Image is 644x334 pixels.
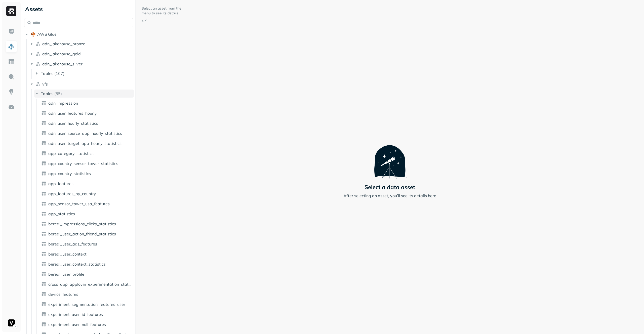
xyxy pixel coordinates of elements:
img: table [41,191,46,196]
img: namespace [36,41,41,46]
img: Insights [8,89,15,95]
a: adn_user_hourly_statistics [39,119,134,127]
img: table [41,241,46,246]
a: adn_user_features_hourly [39,109,134,117]
a: adn_user_source_app_hourly_statistics [39,129,134,137]
span: adn_lakehouse_silver [42,61,83,66]
span: bereal_user_ads_features [48,241,97,246]
span: bereal_user_action_friend_statistics [48,231,116,236]
img: table [41,101,46,106]
img: table [41,151,46,156]
img: table [41,121,46,126]
button: Tables(55) [34,90,134,98]
span: AWS Glue [37,32,57,37]
img: table [41,262,46,267]
a: app_sensor_tower_usa_features [39,200,134,208]
button: adn_lakehouse_gold [29,50,134,58]
img: Optimization [8,104,15,110]
p: ( 55 ) [54,91,62,96]
span: app_features_by_country [48,191,96,196]
span: adn_user_hourly_statistics [48,121,98,126]
span: adn_user_source_app_hourly_statistics [48,131,122,136]
img: Query Explorer [8,73,15,80]
span: app_category_statistics [48,151,94,156]
a: experiment_segmentation_features_user [39,300,134,308]
button: vfs [29,80,134,88]
a: adn_impression [39,99,134,107]
img: table [41,161,46,166]
span: bereal_user_context [48,252,87,257]
button: AWS Glue [24,30,133,38]
img: Asset Explorer [8,58,15,65]
div: Assets [24,5,133,13]
a: bereal_user_context_statistics [39,260,134,268]
img: Arrow [142,19,147,22]
img: namespace [36,81,41,87]
img: table [41,282,46,287]
img: table [41,292,46,297]
img: table [41,211,46,216]
span: vfs [42,81,48,87]
img: table [41,312,46,317]
img: namespace [36,61,41,66]
button: adn_lakehouse_bronze [29,40,134,48]
span: bereal_user_profile [48,272,84,277]
span: experiment_user_id_features [48,312,103,317]
p: ( 107 ) [54,71,64,76]
img: table [41,252,46,257]
img: table [41,131,46,136]
img: table [41,302,46,307]
span: experiment_user_null_features [48,322,106,327]
span: app_sensor_tower_usa_features [48,201,110,206]
a: bereal_user_profile [39,270,134,278]
img: table [41,181,46,186]
img: table [41,322,46,327]
span: adn_user_target_app_hourly_statistics [48,141,122,146]
a: adn_user_target_app_hourly_statistics [39,139,134,147]
span: Tables [41,71,53,76]
a: bereal_user_context [39,250,134,258]
span: adn_lakehouse_gold [42,51,81,56]
img: namespace [36,51,41,56]
a: app_features [39,180,134,188]
img: root [31,32,36,37]
span: adn_user_features_hourly [48,111,97,116]
a: bereal_impressions_clicks_statistics [39,220,134,228]
span: adn_impression [48,101,78,106]
a: bereal_user_action_friend_statistics [39,230,134,238]
span: bereal_user_context_statistics [48,262,106,267]
span: app_statistics [48,211,75,216]
img: table [41,272,46,277]
img: Assets [8,43,15,50]
span: app_features [48,181,73,186]
a: experiment_user_id_features [39,310,134,318]
img: Telescope [373,135,407,179]
img: Dashboard [8,28,15,35]
a: cross_app_applovin_experimentation_statistics [39,280,134,288]
span: bereal_impressions_clicks_statistics [48,221,116,226]
span: device_features [48,292,78,297]
button: adn_lakehouse_silver [29,60,134,68]
p: After selecting an asset, you’ll see its details here [343,193,436,199]
img: Ryft [6,6,16,16]
img: table [41,141,46,146]
a: bereal_user_ads_features [39,240,134,248]
a: app_country_sensor_tower_statistics [39,159,134,168]
img: table [41,221,46,226]
p: Select an asset from the menu to see its details [142,6,182,16]
button: Tables(107) [34,69,134,77]
span: app_country_sensor_tower_statistics [48,161,118,166]
a: app_features_by_country [39,190,134,198]
img: table [41,201,46,206]
img: table [41,171,46,176]
span: Tables [41,91,53,96]
a: device_features [39,290,134,298]
span: experiment_segmentation_features_user [48,302,125,307]
span: cross_app_applovin_experimentation_statistics [48,282,132,287]
span: app_country_statistics [48,171,91,176]
img: table [41,111,46,116]
a: app_statistics [39,210,134,218]
p: Select a data asset [365,184,415,191]
a: app_country_statistics [39,170,134,178]
img: Voodoo [8,319,15,326]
